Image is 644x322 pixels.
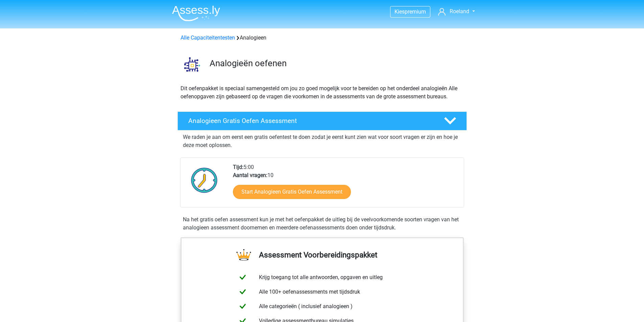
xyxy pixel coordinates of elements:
[210,58,461,69] h3: Analogieën oefenen
[390,7,430,16] a: Kiespremium
[233,164,243,170] b: Tijd:
[435,7,477,16] a: Roeland
[395,8,405,15] span: Kies
[450,8,469,15] span: Roeland
[181,84,464,101] p: Dit oefenpakket is speciaal samengesteld om jou zo goed mogelijk voor te bereiden op het onderdee...
[180,216,464,232] div: Na het gratis oefen assessment kun je met het oefenpakket de uitleg bij de veelvoorkomende soorte...
[187,163,221,197] img: Klok
[178,34,467,42] div: Analogieen
[228,163,463,207] div: 5:00 10
[188,117,433,125] h4: Analogieen Gratis Oefen Assessment
[172,5,220,21] img: Assessly
[233,185,351,199] a: Start Analogieen Gratis Oefen Assessment
[233,172,267,178] b: Aantal vragen:
[178,50,207,79] img: analogieen
[181,34,235,41] a: Alle Capaciteitentesten
[183,133,461,149] p: We raden je aan om eerst een gratis oefentest te doen zodat je eerst kunt zien wat voor soort vra...
[405,8,426,15] span: premium
[175,112,470,130] a: Analogieen Gratis Oefen Assessment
